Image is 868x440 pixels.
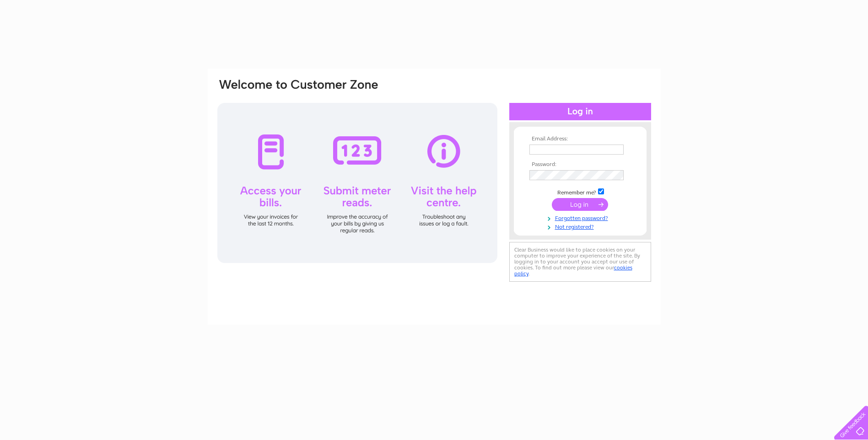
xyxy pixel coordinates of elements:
[514,264,632,277] a: cookies policy
[527,161,633,168] th: Password:
[527,187,633,196] td: Remember me?
[527,136,633,142] th: Email Address:
[509,242,651,282] div: Clear Business would like to place cookies on your computer to improve your experience of the sit...
[529,222,633,231] a: Not registered?
[552,198,608,211] input: Submit
[529,213,633,222] a: Forgotten password?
